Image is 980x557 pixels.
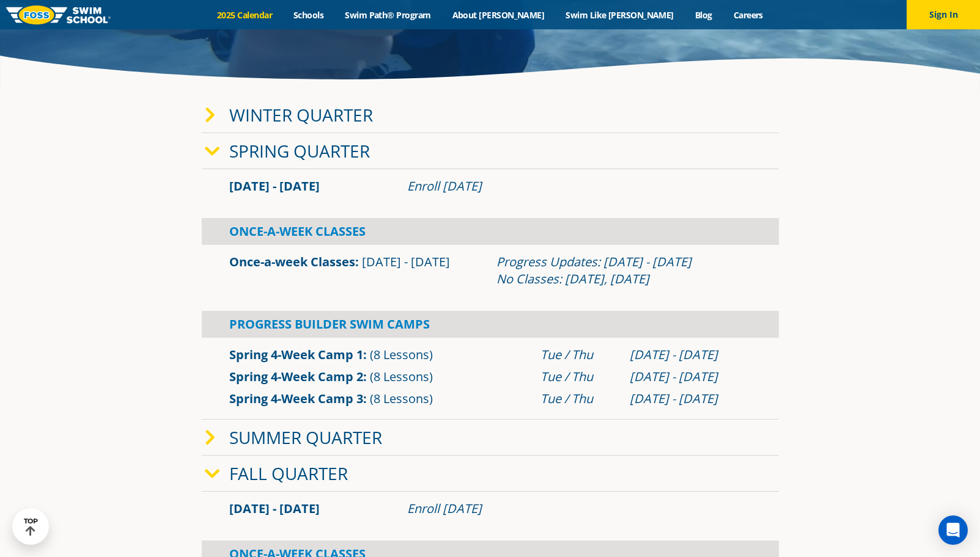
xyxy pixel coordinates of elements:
[723,9,773,21] a: Careers
[370,346,433,363] span: (8 Lessons)
[207,9,283,21] a: 2025 Calendar
[684,9,723,21] a: Blog
[555,9,685,21] a: Swim Like [PERSON_NAME]
[630,346,751,363] div: [DATE] - [DATE]
[24,517,38,536] div: TOP
[229,368,363,385] a: Spring 4-Week Camp 2
[441,9,555,21] a: About [PERSON_NAME]
[283,9,334,21] a: Schools
[229,462,348,485] a: Fall Quarter
[229,390,363,407] a: Spring 4-Week Camp 3
[229,500,320,517] span: [DATE] - [DATE]
[202,311,779,338] div: Progress Builder Swim Camps
[334,9,441,21] a: Swim Path® Program
[229,253,355,270] a: Once-a-week Classes
[229,103,373,126] a: Winter Quarter
[362,253,450,270] span: [DATE] - [DATE]
[407,500,751,517] div: Enroll [DATE]
[229,178,320,194] span: [DATE] - [DATE]
[540,390,617,407] div: Tue / Thu
[938,515,968,545] div: Open Intercom Messenger
[370,368,433,385] span: (8 Lessons)
[370,390,433,407] span: (8 Lessons)
[229,426,382,449] a: Summer Quarter
[540,346,617,363] div: Tue / Thu
[630,390,751,407] div: [DATE] - [DATE]
[202,218,779,245] div: Once-A-Week Classes
[229,346,363,363] a: Spring 4-Week Camp 1
[496,253,751,288] div: Progress Updates: [DATE] - [DATE] No Classes: [DATE], [DATE]
[229,139,370,162] a: Spring Quarter
[540,368,617,385] div: Tue / Thu
[407,178,751,195] div: Enroll [DATE]
[630,368,751,385] div: [DATE] - [DATE]
[6,5,111,24] img: FOSS Swim School Logo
